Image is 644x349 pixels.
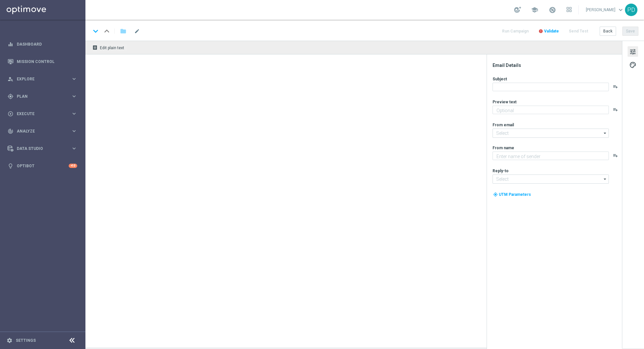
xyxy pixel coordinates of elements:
div: PD [625,4,637,16]
span: UTM Parameters [499,192,531,197]
i: folder [120,27,126,35]
span: school [531,6,538,13]
span: keyboard_arrow_down [617,6,624,13]
label: From name [493,145,514,151]
i: play_circle_outline [8,111,13,117]
i: settings [7,338,12,343]
div: +10 [69,164,77,168]
i: track_changes [8,128,13,134]
span: Plan [17,94,71,98]
i: arrow_drop_down [602,129,609,137]
button: palette [628,59,638,70]
span: Validate [544,29,559,33]
button: track_changes Analyze keyboard_arrow_right [7,129,78,134]
button: receipt Edit plain text [91,43,127,52]
button: playlist_add [613,153,618,158]
button: lightbulb Optibot +10 [7,163,78,169]
a: Optibot [17,157,69,174]
span: palette [629,61,636,69]
i: receipt [92,45,98,50]
button: Back [600,27,616,36]
button: playlist_add [613,107,618,112]
i: person_search [8,76,13,82]
a: Settings [16,339,36,342]
span: Execute [17,112,71,116]
span: tune [629,48,636,56]
div: Explore [8,76,71,82]
div: Email Details [493,62,621,68]
button: folder [119,26,127,36]
button: playlist_add [613,84,618,89]
i: keyboard_arrow_right [71,76,77,82]
a: [PERSON_NAME]keyboard_arrow_down [585,5,625,15]
label: Reply-to [493,168,509,174]
i: keyboard_arrow_right [71,145,77,152]
label: Preview text [493,99,517,105]
div: Optibot [8,157,77,174]
i: keyboard_arrow_right [71,93,77,99]
input: Select [493,129,609,138]
div: Dashboard [8,35,77,53]
span: Edit plain text [100,46,124,50]
button: my_location UTM Parameters [493,191,532,198]
div: Mission Control [8,53,77,70]
i: keyboard_arrow_down [91,26,101,36]
button: person_search Explore keyboard_arrow_right [7,76,78,82]
input: Select [493,174,609,184]
button: equalizer Dashboard [7,42,78,47]
button: gps_fixed Plan keyboard_arrow_right [7,94,78,99]
button: Data Studio keyboard_arrow_right [7,146,78,151]
div: Data Studio [8,146,71,152]
i: lightbulb [8,163,13,169]
span: Data Studio [17,147,71,151]
button: tune [628,46,638,57]
i: my_location [493,192,498,197]
label: From email [493,122,514,128]
i: gps_fixed [8,93,13,99]
button: error Validate [538,27,560,36]
label: Subject [493,76,507,82]
a: Mission Control [17,53,77,70]
button: play_circle_outline Execute keyboard_arrow_right [7,111,78,116]
div: Analyze [8,128,71,134]
span: Analyze [17,129,71,133]
i: arrow_drop_down [602,175,609,183]
i: keyboard_arrow_right [71,128,77,134]
span: mode_edit [134,28,140,34]
a: Dashboard [17,35,77,53]
i: keyboard_arrow_right [71,111,77,117]
i: equalizer [8,41,13,47]
i: error [539,29,543,33]
div: Plan [8,93,71,99]
button: Mission Control [7,59,78,64]
button: Save [622,27,638,36]
span: Explore [17,77,71,81]
div: Execute [8,111,71,117]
